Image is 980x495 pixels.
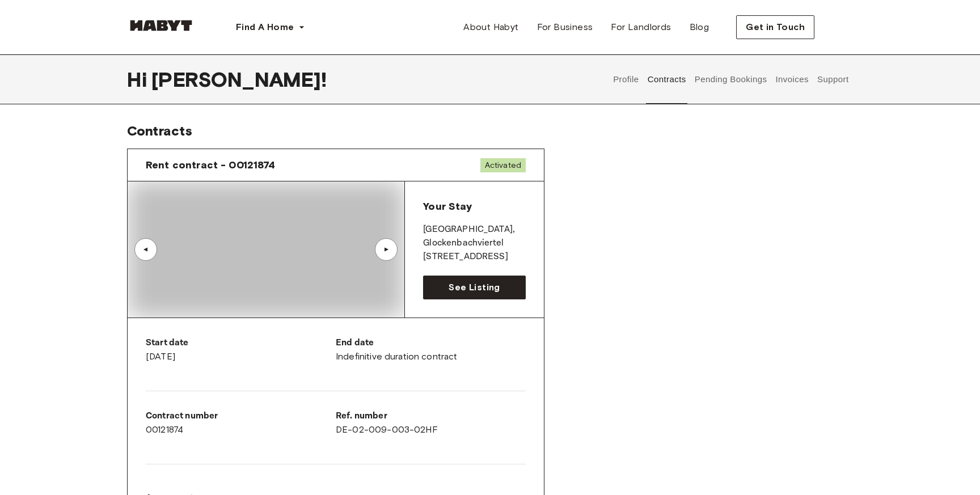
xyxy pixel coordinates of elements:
img: Image of the room [128,181,404,318]
button: Support [816,54,850,104]
div: Indefinitive duration contract [336,336,526,363]
span: For Landlords [611,20,671,34]
span: Your Stay [423,200,471,213]
p: [STREET_ADDRESS] [423,250,526,264]
a: For Business [528,16,602,39]
div: 00121874 [146,409,336,437]
div: user profile tabs [609,54,853,104]
p: [GEOGRAPHIC_DATA] , Glockenbachviertel [423,223,526,250]
button: Find A Home [227,16,314,39]
span: [PERSON_NAME] ! [151,67,327,91]
span: Blog [690,20,709,34]
p: Ref. number [336,409,526,423]
span: Find A Home [236,20,294,34]
a: See Listing [423,276,526,299]
p: Start date [146,336,336,350]
div: ▲ [140,246,151,253]
a: About Habyt [454,16,527,39]
div: ▲ [381,246,392,253]
div: [DATE] [146,336,336,363]
div: DE-02-009-003-02HF [336,409,526,437]
span: For Business [537,20,593,34]
span: About Habyt [463,20,518,34]
span: Hi [127,67,151,91]
p: End date [336,336,526,350]
span: Activated [480,158,526,172]
button: Contracts [646,54,687,104]
span: Get in Touch [746,20,805,34]
button: Get in Touch [736,15,814,39]
button: Profile [612,54,641,104]
span: Contracts [127,122,192,139]
button: Pending Bookings [693,54,768,104]
a: For Landlords [602,16,680,39]
img: Habyt [127,20,195,31]
button: Invoices [774,54,810,104]
span: See Listing [449,281,500,294]
span: Rent contract - 00121874 [146,158,276,172]
a: Blog [681,16,719,39]
p: Contract number [146,409,336,423]
img: avatar [833,17,853,37]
